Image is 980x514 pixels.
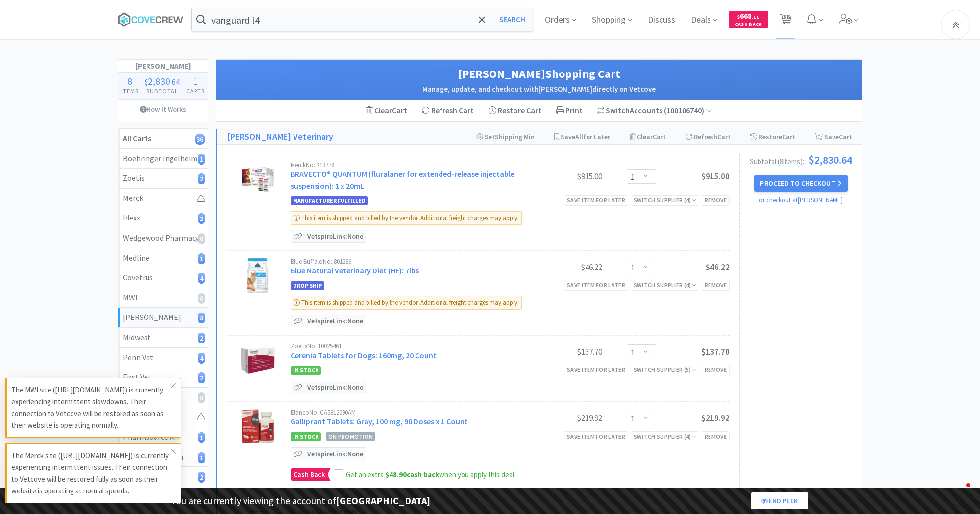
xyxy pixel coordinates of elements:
span: $48.90 [385,470,407,479]
i: 4 [198,273,205,284]
div: Save item for later [564,280,628,290]
a: Wedgewood Pharmacy0 [118,228,208,248]
p: The MWI site ([URL][DOMAIN_NAME]) is currently experiencing intermittent slowdowns. Their connect... [11,384,171,431]
span: Cart [392,105,407,115]
div: MWI [123,292,203,304]
span: Save for Later [561,132,610,141]
i: 2 [198,372,205,383]
span: Cart [782,132,795,141]
input: Search by item, sku, manufacturer, ingredient, size... [192,8,533,31]
span: $915.00 [701,171,730,182]
div: Elanco No: CA5812090AM [291,409,529,416]
a: or checkout at [PERSON_NAME] [759,196,843,204]
div: Merck No: 213778 [291,162,529,168]
button: Search [492,8,533,31]
div: Subtotal ( 8 item s ): [750,154,852,165]
span: $46.22 [706,262,730,272]
div: Refresh [686,129,731,144]
span: Switch [606,105,630,115]
div: Remove [702,431,730,441]
div: Shipping Min [476,129,535,144]
i: 4 [198,353,205,364]
span: Set [485,132,495,141]
div: Switch Supplier ( 5 ) [634,365,696,374]
div: Switch Supplier ( 4 ) [634,280,696,290]
span: ( 100106740 ) [662,105,712,115]
i: 2 [198,333,205,343]
div: $137.70 [529,346,602,358]
a: 36 [776,17,796,25]
a: Discuss [644,16,679,24]
div: [PERSON_NAME] [123,311,203,324]
span: Cash Back [735,22,762,28]
div: Zoetis [123,172,203,185]
h1: [PERSON_NAME] [118,60,208,73]
div: First Vet [123,371,203,384]
div: Covetrus [123,271,203,284]
div: Clear [366,104,407,117]
p: The Merck site ([URL][DOMAIN_NAME]) is currently experiencing intermittent issues. Their connecti... [11,450,171,497]
strong: All Carts [123,133,151,143]
div: $915.00 [529,171,602,182]
div: Save item for later [564,365,628,375]
span: 668 [737,11,759,21]
i: 2 [198,213,205,224]
span: $2,830.64 [808,154,852,165]
p: You are currently viewing the account of [171,493,430,509]
p: Vetspire Link: None [305,315,366,327]
h1: [PERSON_NAME] Shopping Cart [226,65,852,83]
a: How It Works [118,100,208,119]
a: Cerenia Tablets for Dogs: 160mg, 20 Count [291,350,437,360]
div: Switch Supplier ( 4 ) [634,196,696,205]
button: Proceed to Checkout [754,175,847,192]
div: [PERSON_NAME] [123,411,203,423]
i: 0 [198,392,205,403]
a: $668.11Cash Back [729,6,768,33]
span: Manufacturer Fulfilled [291,196,368,205]
i: 1 [198,253,205,264]
a: End Peek [751,492,808,509]
div: Amatheon [123,391,203,404]
img: 2b38ec463db34a1a8cdaead96aec1922_819922.jpeg [241,162,275,196]
strong: cash back [385,470,439,479]
a: Boehringer Ingelheim1 [118,149,208,169]
a: Merck [118,189,208,209]
div: Midwest [123,331,203,344]
a: Covetrus4 [118,268,208,288]
span: In Stock [291,432,321,441]
p: Vetspire Link: None [305,230,366,242]
a: Blue Natural Veterinary Diet (HF): 7lbs [291,266,419,275]
div: Switch Supplier ( 4 ) [634,432,696,441]
img: db45b5dd77ef4c6da8b6e5d65bd8be64_386017.jpeg [241,258,275,293]
div: Medline [123,252,203,265]
span: 8 [127,75,132,87]
div: Remove [702,280,730,290]
i: 1 [198,154,205,165]
div: Remove [702,365,730,375]
div: This item is shipped and billed by the vendor. Additional freight charges may apply. [291,211,522,225]
div: Save [815,129,852,144]
img: 3908bdf5bb6747959f96d5d042e9bdf3_562750.jpeg [241,343,275,377]
div: $46.22 [529,261,602,273]
iframe: Intercom live chat [947,481,970,504]
span: 1 [193,75,198,87]
span: 64 [172,77,180,87]
span: On Promotion [326,432,375,441]
div: NE Animal Health [123,451,203,464]
span: Cart [717,132,731,141]
div: Idexx [123,212,203,224]
i: 36 [195,134,205,145]
h4: Carts [183,86,208,96]
span: $219.92 [701,413,730,423]
span: 2,830 [148,75,170,87]
div: Remove [702,195,730,205]
div: Save item for later [564,195,628,205]
i: 0 [198,233,205,244]
div: Print [549,100,590,121]
div: Vetcove [123,470,203,483]
div: Penn Vet [123,351,203,364]
a: [PERSON_NAME] Veterinary [227,130,333,144]
span: Get an extra when you apply this deal [346,470,514,479]
div: Wedgewood Pharmacy [123,232,203,245]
